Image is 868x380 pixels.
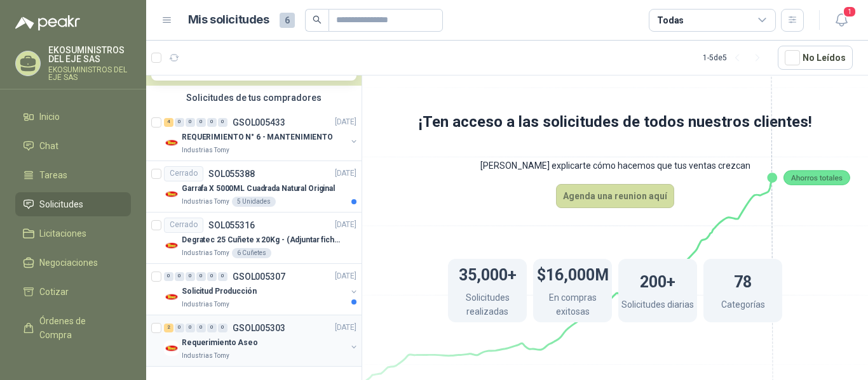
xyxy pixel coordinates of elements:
[39,285,69,299] span: Cotizar
[175,324,184,332] div: 0
[233,272,285,281] p: GSOL005307
[39,168,67,182] span: Tareas
[15,280,131,304] a: Cotizar
[164,187,179,202] img: Company Logo
[448,291,527,322] p: Solicitudes realizadas
[186,118,195,127] div: 0
[196,118,206,127] div: 0
[537,259,609,287] h1: $16,000M
[556,184,674,208] button: Agenda una reunion aquí
[218,118,227,127] div: 0
[182,337,258,349] p: Requerimiento Aseo
[335,167,356,180] p: [DATE]
[313,15,322,24] span: search
[39,197,83,211] span: Solicitudes
[48,46,131,63] p: EKOSUMINISTROS DEL EJE SAS
[233,324,285,332] p: GSOL005303
[39,139,58,153] span: Chat
[164,118,173,127] div: 4
[15,163,131,187] a: Tareas
[39,256,98,270] span: Negociaciones
[335,322,356,334] p: [DATE]
[39,226,86,240] span: Licitaciones
[657,13,684,27] div: Todas
[39,110,60,124] span: Inicio
[232,248,271,258] div: 6 Cuñetes
[182,351,229,361] p: Industrias Tomy
[15,221,131,246] a: Licitaciones
[207,324,217,332] div: 0
[335,116,356,128] p: [DATE]
[721,298,765,315] p: Categorías
[182,299,229,310] p: Industrias Tomy
[164,289,179,305] img: Company Logo
[186,324,195,332] div: 0
[734,266,752,294] h1: 78
[146,213,362,264] a: CerradoSOL055316[DATE] Company LogoDegratec 25 Cuñete x 20Kg - (Adjuntar ficha técnica)Industrias...
[164,269,359,310] a: 0 0 0 0 0 0 GSOL005307[DATE] Company LogoSolicitud ProducciónIndustrias Tomy
[621,298,694,315] p: Solicitudes diarias
[164,218,203,233] div: Cerrado
[843,6,857,18] span: 1
[640,266,675,294] h1: 200+
[164,115,359,155] a: 4 0 0 0 0 0 GSOL005433[DATE] Company LogoREQUERIMIENTO N° 6 - MANTENIMIENTOIndustrias Tomy
[207,272,217,281] div: 0
[232,197,276,207] div: 5 Unidades
[39,314,119,342] span: Órdenes de Compra
[146,86,362,110] div: Solicitudes de tus compradores
[182,145,229,155] p: Industrias Tomy
[15,15,80,30] img: Logo peakr
[218,324,227,332] div: 0
[233,118,285,127] p: GSOL005433
[186,272,195,281] div: 0
[182,234,340,246] p: Degratec 25 Cuñete x 20Kg - (Adjuntar ficha técnica)
[778,46,853,70] button: No Leídos
[335,270,356,282] p: [DATE]
[48,66,131,81] p: EKOSUMINISTROS DEL EJE SAS
[218,272,227,281] div: 0
[164,135,179,150] img: Company Logo
[15,192,131,216] a: Solicitudes
[175,118,184,127] div: 0
[146,161,362,213] a: CerradoSOL055388[DATE] Company LogoGarrafa X 5000ML Cuadrada Natural OriginalIndustrias Tomy5 Uni...
[182,131,333,143] p: REQUERIMIENTO N° 6 - MANTENIMIENTO
[207,118,217,127] div: 0
[280,13,295,28] span: 6
[164,238,179,253] img: Company Logo
[182,197,229,207] p: Industrias Tomy
[15,105,131,129] a: Inicio
[459,259,517,287] h1: 35,000+
[196,324,206,332] div: 0
[15,134,131,158] a: Chat
[182,183,335,195] p: Garrafa X 5000ML Cuadrada Natural Original
[164,166,203,181] div: Cerrado
[335,219,356,231] p: [DATE]
[208,221,255,230] p: SOL055316
[175,272,184,281] div: 0
[830,9,853,32] button: 1
[15,309,131,347] a: Órdenes de Compra
[703,48,768,68] div: 1 - 5 de 5
[182,285,257,298] p: Solicitud Producción
[196,272,206,281] div: 0
[182,248,229,258] p: Industrias Tomy
[164,272,173,281] div: 0
[164,341,179,356] img: Company Logo
[533,291,612,322] p: En compras exitosas
[188,11,269,29] h1: Mis solicitudes
[15,251,131,275] a: Negociaciones
[164,320,359,361] a: 2 0 0 0 0 0 GSOL005303[DATE] Company LogoRequerimiento AseoIndustrias Tomy
[208,169,255,178] p: SOL055388
[164,324,173,332] div: 2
